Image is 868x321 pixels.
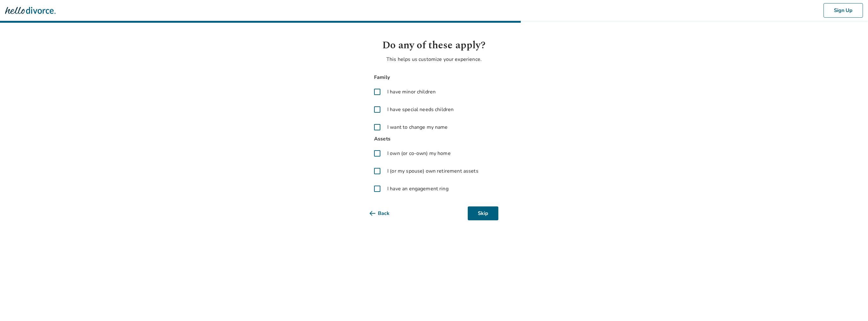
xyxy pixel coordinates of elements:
[370,135,498,143] span: Assets
[824,3,863,18] button: Sign Up
[387,150,451,157] span: I own (or co-own) my home
[387,88,436,96] span: I have minor children
[387,167,478,175] span: I (or my spouse) own retirement assets
[468,206,498,220] button: Skip
[370,206,400,220] button: Back
[370,56,498,63] p: This helps us customize your experience.
[387,185,449,193] span: I have an engagement ring
[836,291,868,321] iframe: Chat Widget
[370,38,498,53] h1: Do any of these apply?
[387,106,454,113] span: I have special needs children
[5,4,56,17] img: Hello Divorce Logo
[387,123,448,131] span: I want to change my name
[370,73,498,82] span: Family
